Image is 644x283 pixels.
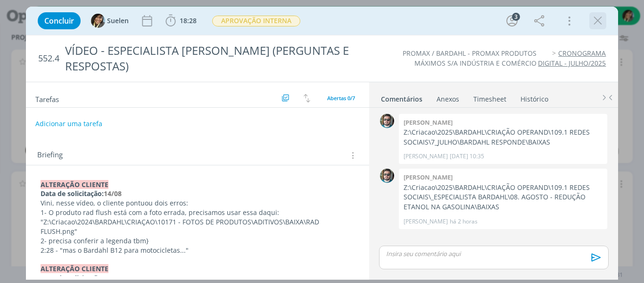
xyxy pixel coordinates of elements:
span: Tarefas [35,93,59,104]
span: 18:28 [180,16,197,25]
p: [PERSON_NAME] [404,217,448,226]
button: 3 [504,13,520,28]
strong: ALTERAÇÃO CLIENTE [41,264,108,273]
button: 18:28 [163,13,199,28]
span: 552.4 [38,53,59,64]
p: Vini, nesse vídeo, o cliente pontuou dois erros: [41,198,355,208]
span: há 2 horas [450,217,478,226]
strong: 14/08 [104,189,122,198]
div: VÍDEO - ESPECIALISTA [PERSON_NAME] (PERGUNTAS E RESPOSTAS) [61,39,365,78]
p: Z:\Criacao\2025\BARDAHL\CRIAÇÃO OPERAND\109.1 REDES SOCIAIS\_ESPECIALISTA BARDAHL\08. AGOSTO - RE... [404,183,603,212]
a: Timesheet [473,90,507,104]
p: 2- precisa conferir a legenda tbm} [41,236,355,246]
b: [PERSON_NAME] [404,173,453,181]
div: dialog [26,7,619,280]
p: [PERSON_NAME] [404,152,448,161]
span: Briefing [37,149,63,162]
span: [DATE] 10:35 [450,152,484,161]
p: Z:\Criacao\2025\BARDAHL\CRIAÇÃO OPERAND\109.1 REDES SOCIAIS\7_JULHO\BARDAHL RESPONDE\BAIXAS [404,128,603,147]
span: APROVAÇÃO INTERNA [212,16,300,26]
a: Comentários [380,90,423,104]
button: SSuelen [91,14,129,28]
a: Histórico [520,90,549,104]
button: Concluir [38,12,81,29]
strong: Data de solicitação: [41,189,104,198]
strong: ALTERAÇÃO CLIENTE [41,180,108,189]
button: Adicionar uma tarefa [35,115,103,132]
div: Anexos [437,94,459,104]
img: R [380,114,394,128]
p: 1- O produto rad flush está com a foto errada, precisamos usar essa daqui: "Z:\Criacao\2024\BARDA... [41,208,355,236]
a: CRONOGRAMA DIGITAL - JULHO/2025 [538,49,606,67]
img: S [91,14,105,28]
p: 2:28 - "mas o Bardahl B12 para motocicletas..." [41,246,355,255]
img: arrow-down-up.svg [304,94,310,103]
a: PROMAX / BARDAHL - PROMAX PRODUTOS MÁXIMOS S/A INDÚSTRIA E COMÉRCIO [403,49,537,67]
span: Concluir [44,17,74,25]
strong: 28/07 [104,274,122,283]
b: [PERSON_NAME] [404,118,453,127]
span: Suelen [107,17,129,24]
span: Abertas 0/7 [327,94,355,102]
button: APROVAÇÃO INTERNA [212,15,301,27]
div: 3 [512,13,520,21]
strong: Data de solicitação: [41,274,104,283]
img: R [380,169,394,183]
